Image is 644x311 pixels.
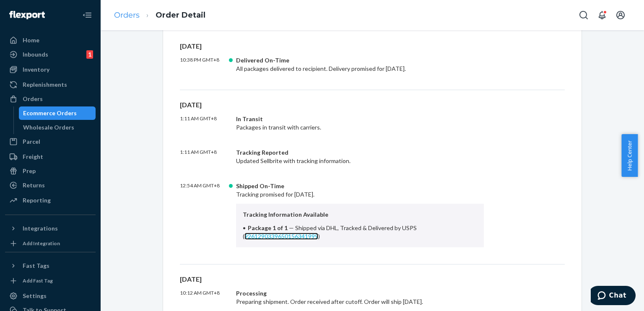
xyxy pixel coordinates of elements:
[23,277,53,284] div: Add Fast Tag
[236,182,484,190] div: Shipped On-Time
[5,222,96,235] button: Integrations
[23,153,43,161] div: Freight
[5,194,96,207] a: Reporting
[5,289,96,303] a: Settings
[236,56,484,65] div: Delivered On-Time
[591,286,636,307] iframe: Opens a widget where you can chat to one of our agents
[180,275,565,284] p: [DATE]
[5,179,96,192] a: Returns
[180,115,229,132] p: 1:11 AM GMT+8
[594,7,610,23] button: Open notifications
[236,115,484,132] div: Packages in transit with carriers.
[79,7,96,23] button: Close Navigation
[23,95,43,103] div: Orders
[236,289,484,298] div: Processing
[5,92,96,106] a: Orders
[180,289,229,306] p: 10:12 AM GMT+8
[114,10,140,20] a: Orders
[5,135,96,148] a: Parcel
[180,100,565,110] p: [DATE]
[23,292,47,300] div: Settings
[5,238,96,249] a: Add Integration
[23,224,58,233] div: Integrations
[23,262,49,270] div: Fast Tags
[244,233,318,240] a: 9261290339650156341999
[86,50,93,59] div: 1
[19,121,96,134] a: Wholesale Orders
[23,123,74,132] div: Wholesale Orders
[23,137,40,146] div: Parcel
[23,240,60,247] div: Add Integration
[23,181,45,189] div: Returns
[23,109,77,117] div: Ecommerce Orders
[23,196,51,205] div: Reporting
[23,167,36,175] div: Prep
[23,36,39,44] div: Home
[5,259,96,272] button: Fast Tags
[107,3,212,28] ol: breadcrumbs
[23,80,67,89] div: Replenishments
[23,50,48,59] div: Inbounds
[9,11,45,19] img: Flexport logo
[236,148,484,165] div: Updated Sellbrite with tracking information.
[5,34,96,47] a: Home
[5,276,96,286] a: Add Fast Tag
[156,10,205,20] a: Order Detail
[5,78,96,91] a: Replenishments
[19,106,96,120] a: Ecommerce Orders
[236,289,484,306] div: Preparing shipment. Order received after cutoff. Order will ship [DATE].
[180,56,229,73] p: 10:38 PM GMT+8
[621,134,638,177] button: Help Center
[180,182,229,247] p: 12:54 AM GMT+8
[180,41,565,51] p: [DATE]
[243,224,417,240] span: Shipped via DHL, Tracked & Delivered by USPS ( )
[236,182,484,247] div: Tracking promised for [DATE].
[236,56,484,73] div: All packages delivered to recipient. Delivery promised for [DATE].
[236,148,484,157] div: Tracking Reported
[5,164,96,178] a: Prep
[5,48,96,61] a: Inbounds1
[180,148,229,165] p: 1:11 AM GMT+8
[248,224,288,231] span: Package 1 of 1
[5,63,96,76] a: Inventory
[289,224,294,231] span: —
[612,7,629,23] button: Open account menu
[236,115,484,123] div: In Transit
[575,7,592,23] button: Open Search Box
[23,65,49,74] div: Inventory
[5,150,96,163] a: Freight
[243,210,477,219] p: Tracking Information Available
